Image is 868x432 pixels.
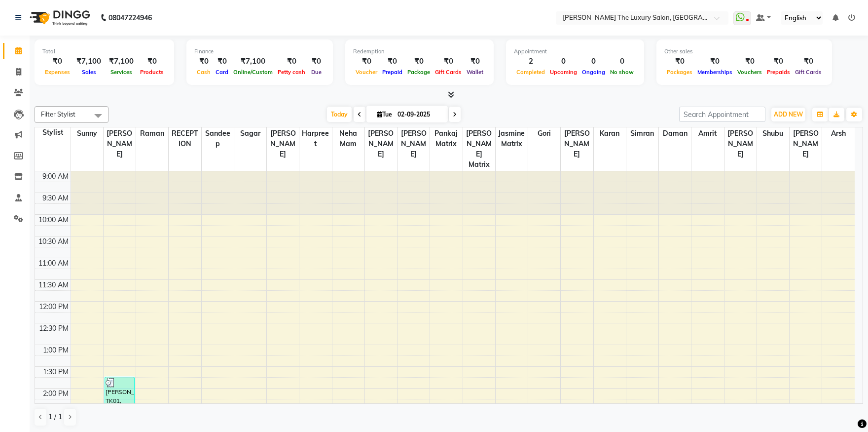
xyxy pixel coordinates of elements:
div: 12:00 PM [37,302,71,312]
span: Harpreet [299,127,331,150]
span: Filter Stylist [41,110,75,118]
div: ₹0 [764,56,793,67]
div: 11:30 AM [36,280,71,290]
span: shubu [757,127,789,140]
div: ₹0 [194,56,213,67]
span: Completed [514,69,547,76]
div: 1:30 PM [41,367,71,377]
b: 08047224946 [108,4,152,32]
span: Today [327,107,352,122]
span: Gift Cards [793,69,824,76]
span: RECEPTION [169,127,201,150]
div: 0 [608,56,636,67]
div: ₹0 [464,56,486,67]
span: Packages [664,69,695,76]
span: sagar [234,127,266,140]
div: 2:00 PM [41,389,71,399]
span: ADD NEW [774,111,803,118]
div: ₹0 [138,56,166,67]
span: No show [608,69,636,76]
span: [PERSON_NAME] [561,127,593,160]
div: Total [42,47,166,56]
span: Cash [194,69,213,76]
span: Ongoing [579,69,608,76]
div: 0 [547,56,579,67]
img: logo [25,4,93,32]
span: arsh [822,127,855,140]
div: ₹0 [353,56,380,67]
div: 11:00 AM [36,258,71,269]
div: Appointment [514,47,636,56]
span: simran [626,127,658,140]
span: Card [213,69,231,76]
span: Package [405,69,433,76]
span: Upcoming [547,69,579,76]
div: Redemption [353,47,486,56]
span: sandeep [202,127,234,150]
span: [PERSON_NAME] matrix [463,127,495,171]
div: ₹0 [664,56,695,67]
span: Prepaid [380,69,405,76]
span: Due [309,69,324,76]
span: pankaj matrix [430,127,462,150]
span: Daman [659,127,691,140]
div: 9:00 AM [40,171,71,182]
input: Search Appointment [679,107,765,122]
div: ₹0 [735,56,764,67]
div: Other sales [664,47,824,56]
div: ₹0 [433,56,464,67]
span: Petty cash [275,69,308,76]
div: ₹0 [695,56,735,67]
input: 2025-09-02 [395,107,444,122]
span: Memberships [695,69,735,76]
div: ₹0 [213,56,231,67]
div: 10:00 AM [36,215,71,225]
span: amrit [691,127,723,140]
span: Sunny [71,127,103,140]
span: [PERSON_NAME] [267,127,299,160]
span: Prepaids [764,69,793,76]
div: ₹0 [793,56,824,67]
span: [PERSON_NAME] [398,127,430,160]
span: 1 / 1 [48,412,62,422]
div: 12:30 PM [37,323,71,334]
span: Tue [374,111,395,118]
div: 10:30 AM [36,236,71,247]
div: 0 [579,56,608,67]
div: ₹0 [275,56,308,67]
span: [PERSON_NAME] [104,127,136,160]
div: ₹0 [308,56,325,67]
span: jasmine matrix [496,127,528,150]
button: ADD NEW [771,108,805,121]
span: Online/Custom [231,69,275,76]
div: ₹7,100 [231,56,275,67]
span: Wallet [464,69,486,76]
span: [PERSON_NAME] [724,127,757,160]
span: Services [108,69,135,76]
span: [PERSON_NAME] [365,127,397,160]
div: 2 [514,56,547,67]
span: Raman [136,127,168,140]
div: ₹0 [42,56,72,67]
div: ₹7,100 [105,56,138,67]
span: Expenses [42,69,72,76]
div: 9:30 AM [40,193,71,203]
div: Stylist [35,127,71,138]
div: 1:00 PM [41,345,71,355]
span: Gori [528,127,560,140]
span: Voucher [353,69,380,76]
div: Finance [194,47,325,56]
div: ₹0 [405,56,433,67]
span: Products [138,69,166,76]
span: Gift Cards [433,69,464,76]
span: Vouchers [735,69,764,76]
div: ₹7,100 [72,56,105,67]
span: neha mam [332,127,364,150]
div: ₹0 [380,56,405,67]
span: [PERSON_NAME] [790,127,822,160]
span: karan [594,127,626,140]
span: Sales [79,69,99,76]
